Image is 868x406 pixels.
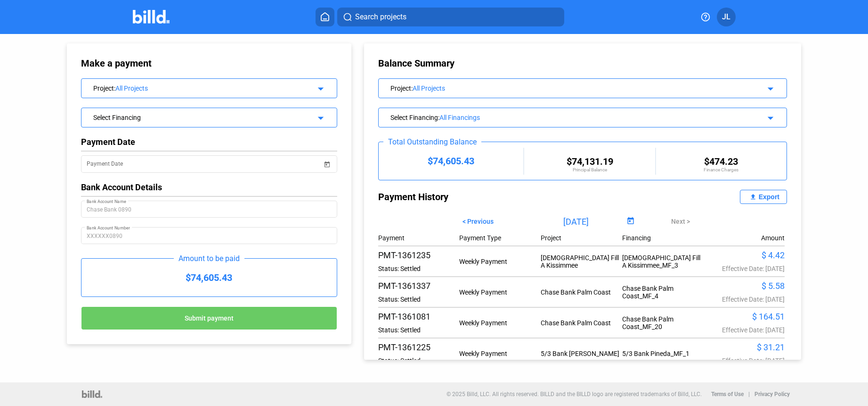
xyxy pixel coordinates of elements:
[717,8,736,26] button: JL
[761,234,785,242] div: Amount
[390,83,737,92] div: Project
[541,319,622,327] div: Chase Bank Palm Coast
[664,213,697,229] button: Next >
[763,111,775,122] mat-icon: arrow_drop_down
[759,193,779,201] div: Export
[378,281,460,291] div: PMT-1361337
[722,11,730,23] span: JL
[541,350,622,357] div: 5/3 Bank [PERSON_NAME]
[93,83,301,92] div: Project
[703,281,785,291] div: $ 5.58
[446,391,702,398] p: © 2025 Billd, LLC. All rights reserved. BILLD and the BILLD logo are registered trademarks of Bil...
[379,155,524,167] div: $74,605.43
[622,285,704,300] div: Chase Bank Palm Coast_MF_4
[541,254,622,269] div: [DEMOGRAPHIC_DATA] Fill A Kissimmee
[459,319,541,327] div: Weekly Payment
[703,357,785,364] div: Effective Date: [DATE]
[622,254,704,269] div: [DEMOGRAPHIC_DATA] Fill A Kissimmee_MF_3
[355,11,406,23] span: Search projects
[413,85,737,92] div: All Projects
[438,114,439,121] span: :
[748,391,750,398] p: |
[622,350,704,357] div: 5/3 Bank Pineda_MF_1
[622,315,704,330] div: Chase Bank Palm Coast_MF_20
[323,154,332,163] button: Open calendar
[740,190,787,204] button: Export
[439,114,737,121] div: All Financings
[93,112,301,121] div: Select Financing
[703,265,785,272] div: Effective Date: [DATE]
[378,326,460,334] div: Status: Settled
[703,342,785,352] div: $ 31.21
[459,234,541,242] div: Payment Type
[625,215,637,228] button: Open calendar
[115,85,301,92] div: All Projects
[314,111,325,122] mat-icon: arrow_drop_down
[81,58,235,69] div: Make a payment
[462,218,494,225] span: < Previous
[671,218,690,225] span: Next >
[703,296,785,303] div: Effective Date: [DATE]
[378,342,460,352] div: PMT-1361225
[378,265,460,272] div: Status: Settled
[378,58,787,69] div: Balance Summary
[411,85,413,92] span: :
[656,167,787,172] div: Finance Charges
[378,312,460,321] div: PMT-1361081
[524,156,655,167] div: $74,131.19
[314,82,325,93] mat-icon: arrow_drop_down
[114,85,115,92] span: :
[459,350,541,357] div: Weekly Payment
[81,306,337,330] button: Submit payment
[711,391,744,398] b: Terms of Use
[133,10,170,24] img: Billd Company Logo
[763,82,775,93] mat-icon: arrow_drop_down
[81,182,337,192] div: Bank Account Details
[81,259,336,296] div: $74,605.43
[185,315,234,322] span: Submit payment
[747,191,759,203] mat-icon: file_upload
[82,390,102,398] img: logo
[703,312,785,321] div: $ 164.51
[541,234,622,242] div: Project
[378,234,460,242] div: Payment
[703,250,785,260] div: $ 4.42
[337,8,564,26] button: Search projects
[81,137,337,147] div: Payment Date
[378,190,583,204] div: Payment History
[378,296,460,303] div: Status: Settled
[754,391,790,398] b: Privacy Policy
[541,288,622,296] div: Chase Bank Palm Coast
[383,137,481,146] div: Total Outstanding Balance
[378,250,460,260] div: PMT-1361235
[622,234,704,242] div: Financing
[390,112,737,121] div: Select Financing
[459,258,541,265] div: Weekly Payment
[378,357,460,364] div: Status: Settled
[174,254,244,263] div: Amount to be paid
[459,288,541,296] div: Weekly Payment
[455,213,501,229] button: < Previous
[524,167,655,172] div: Principal Balance
[656,156,787,167] div: $474.23
[703,326,785,334] div: Effective Date: [DATE]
